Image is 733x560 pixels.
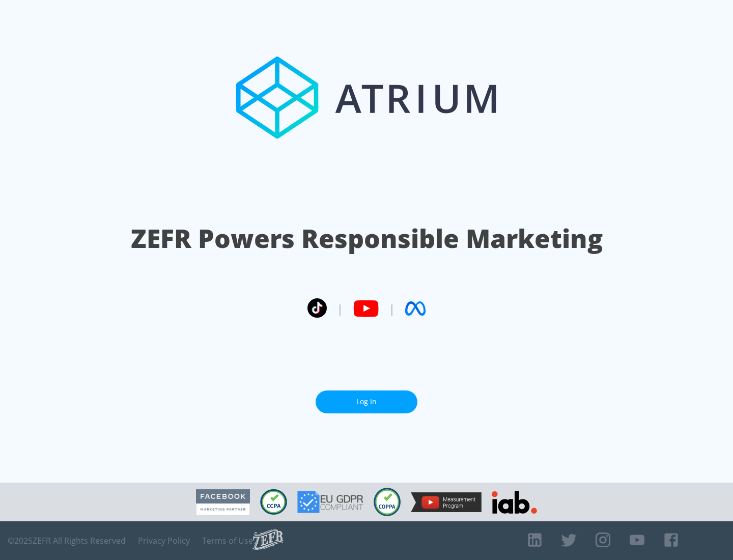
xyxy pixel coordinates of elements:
a: Privacy Policy [138,536,190,546]
a: Log In [316,390,417,413]
span: | [389,301,395,316]
img: Facebook Marketing Partner [196,489,250,515]
span: © 2025 ZEFR All Rights Reserved [8,536,126,546]
img: COPPA Compliant [374,488,401,516]
h1: ZEFR Powers Responsible Marketing [131,221,603,256]
img: IAB [492,491,537,514]
img: GDPR Compliant [297,491,363,513]
span: | [337,301,343,316]
a: Terms of Use [202,536,253,546]
img: YouTube Measurement Program [411,492,482,512]
img: CCPA Compliant [260,489,287,515]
